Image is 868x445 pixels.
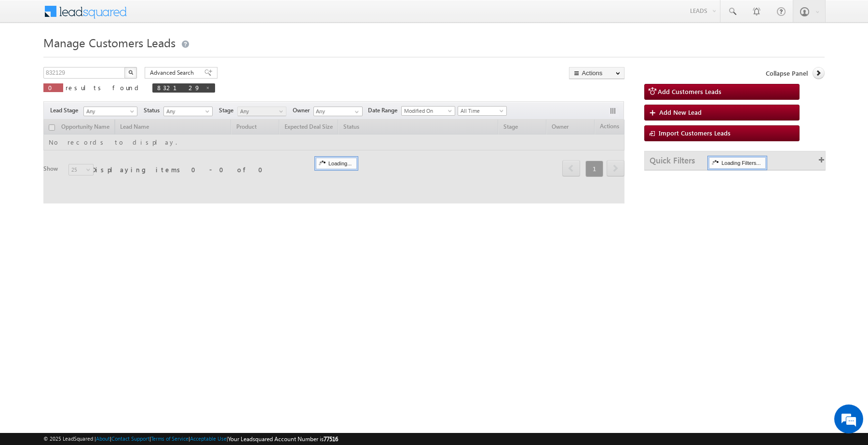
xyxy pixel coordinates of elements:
a: Show All Items [350,107,362,117]
span: Any [84,107,134,116]
span: results found [66,83,142,92]
span: Collapse Panel [766,69,808,78]
span: Any [238,107,284,116]
div: Loading... [316,158,357,169]
button: Actions [569,67,624,79]
span: Add Customers Leads [658,87,721,95]
div: Loading Filters... [709,157,766,169]
span: Your Leadsquared Account Number is [228,435,338,443]
span: Modified On [402,107,452,115]
span: 832129 [157,83,201,92]
span: Stage [219,106,237,115]
span: Lead Stage [50,106,82,115]
a: Terms of Service [151,435,189,442]
span: Any [164,107,210,116]
a: Any [83,107,137,116]
span: Owner [293,106,313,115]
a: Contact Support [111,435,149,442]
a: Any [237,107,286,116]
a: Modified On [401,106,455,116]
img: Search [128,70,133,75]
a: Acceptable Use [190,435,227,442]
span: © 2025 LeadSquared | | | | | [43,434,338,444]
a: About [96,435,110,442]
span: 0 [48,83,58,92]
span: All Time [458,107,504,115]
span: Advanced Search [150,68,197,77]
span: Add New Lead [659,108,702,116]
span: Manage Customers Leads [43,35,176,50]
span: Status [144,106,163,115]
span: Import Customers Leads [659,129,731,137]
span: 77516 [324,435,338,443]
a: All Time [458,106,507,116]
span: Date Range [368,106,401,115]
input: Type to Search [313,107,363,116]
a: Any [163,107,213,116]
